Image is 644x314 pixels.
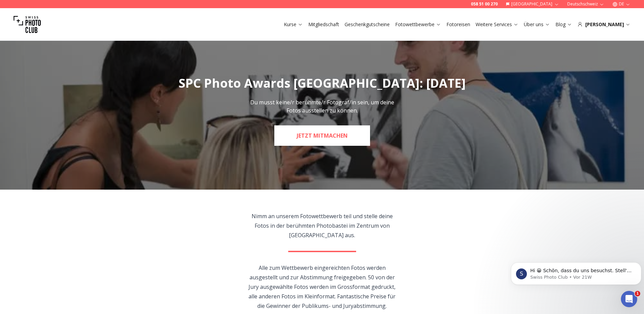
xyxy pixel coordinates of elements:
p: Alle zum Wettbewerb eingereichten Fotos werden ausgestellt und zur Abstimmung freigegeben. 50 von... [244,263,400,311]
p: Du musst keine/r berühmte/r Fotograf/in sein, um deine Fotos ausstellen zu können. [246,98,398,115]
a: Fotoreisen [446,21,470,28]
img: Swiss photo club [14,11,41,38]
button: Weitere Services [473,20,521,29]
span: 1 [635,291,640,296]
a: Geschenkgutscheine [345,21,390,28]
a: Blog [555,21,572,28]
a: JETZT MITMACHEN [274,125,370,146]
button: Geschenkgutscheine [342,20,392,29]
button: Blog [553,20,575,29]
button: Über uns [521,20,553,29]
button: Kurse [281,20,306,29]
div: [PERSON_NAME] [577,21,630,28]
iframe: Intercom live chat [621,291,637,307]
iframe: Intercom notifications Nachricht [508,248,644,296]
a: Mitgliedschaft [308,21,339,28]
button: Mitgliedschaft [306,20,342,29]
a: Über uns [524,21,550,28]
a: Weitere Services [476,21,518,28]
p: Nimm an unserem Fotowettbewerb teil und stelle deine Fotos in der berühmten Photobastei im Zentru... [244,211,400,240]
a: 058 51 00 270 [471,1,498,7]
a: Kurse [284,21,303,28]
button: Fotowettbewerbe [392,20,444,29]
button: Fotoreisen [444,20,473,29]
a: Fotowettbewerbe [395,21,441,28]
